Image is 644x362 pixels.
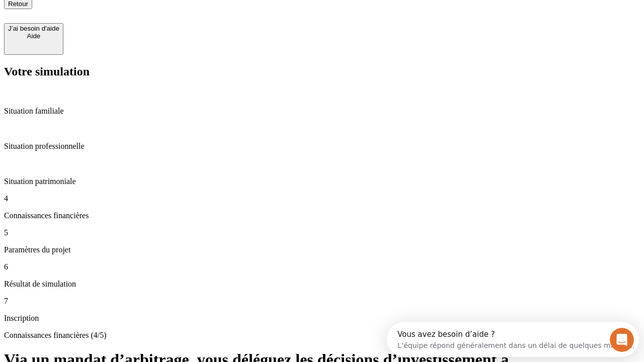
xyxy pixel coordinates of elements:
[4,280,640,289] p: Résultat de simulation
[11,9,248,17] div: Vous avez besoin d’aide ?
[4,142,640,151] p: Situation professionnelle
[4,4,277,32] div: Ouvrir le Messenger Intercom
[8,25,59,32] div: J’ai besoin d'aide
[4,107,640,116] p: Situation familiale
[4,194,640,203] p: 4
[4,65,640,78] h2: Votre simulation
[610,328,634,352] iframe: Intercom live chat
[4,211,640,220] p: Connaissances financières
[4,331,640,340] p: Connaissances financières (4/5)
[4,245,640,254] p: Paramètres du projet
[4,262,640,271] p: 6
[4,314,640,323] p: Inscription
[4,23,63,55] button: J’ai besoin d'aideAide
[387,322,639,357] iframe: Intercom live chat discovery launcher
[4,297,640,306] p: 7
[4,177,640,186] p: Situation patrimoniale
[8,32,59,40] div: Aide
[4,228,640,237] p: 5
[11,17,248,27] div: L’équipe répond généralement dans un délai de quelques minutes.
